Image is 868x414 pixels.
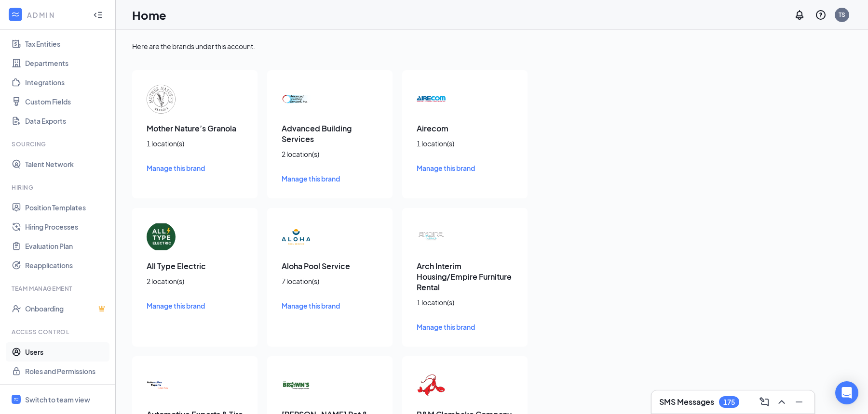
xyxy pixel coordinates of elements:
a: Reapplications [25,256,108,275]
svg: Minimize [793,396,805,408]
svg: WorkstreamLogo [11,10,20,19]
a: Custom Fields [25,92,108,111]
span: Manage this brand [147,301,205,310]
svg: Notifications [794,9,805,21]
span: Manage this brand [417,164,475,172]
a: Manage this brand [282,300,378,311]
a: Manage this brand [147,163,243,173]
div: 7 location(s) [282,276,378,286]
div: 1 location(s) [417,139,513,148]
svg: ChevronUp [776,396,787,408]
h3: All Type Electric [147,261,243,272]
div: Switch to team view [25,395,90,404]
button: ComposeMessage [757,394,772,410]
div: 2 location(s) [147,276,243,286]
a: Tax Entities [25,34,108,53]
img: Advanced Building Services logo [282,85,311,114]
div: Hiring [12,183,106,192]
svg: ComposeMessage [759,396,770,408]
div: Open Intercom Messenger [835,381,858,404]
div: 2 location(s) [282,149,378,159]
h3: Aloha Pool Service [282,261,378,272]
a: Manage this brand [147,300,243,311]
a: Position Templates [25,198,108,217]
div: ADMIN [27,10,84,20]
div: Here are the brands under this account. [132,41,852,51]
a: Manage this brand [282,173,378,184]
div: 1 location(s) [417,298,513,307]
a: Users [25,342,108,362]
div: Access control [12,328,106,336]
a: Evaluation Plan [25,236,108,256]
img: Airecom logo [417,85,446,114]
img: Mother Nature’s Granola logo [147,85,176,114]
a: OnboardingCrown [25,299,108,318]
button: Minimize [791,394,807,410]
svg: Collapse [93,10,103,20]
a: Departments [25,53,108,73]
a: Hiring Processes [25,217,108,236]
a: Manage this brand [417,322,513,332]
h3: Arch Interim Housing/Empire Furniture Rental [417,261,513,293]
h3: Advanced Building Services [282,123,378,144]
a: Manage this brand [417,163,513,173]
span: Manage this brand [282,301,340,310]
span: Manage this brand [282,174,340,183]
h3: Mother Nature’s Granola [147,123,243,134]
img: Automotive Experts & Tire Center of Maple Valley logo [147,371,176,400]
div: 175 [723,398,735,406]
img: Arch Interim Housing/Empire Furniture Rental logo [417,222,446,251]
div: Sourcing [12,140,106,148]
h3: SMS Messages [659,397,714,407]
img: Aloha Pool Service logo [282,222,311,251]
button: ChevronUp [774,394,789,410]
span: Manage this brand [417,323,475,331]
a: Talent Network [25,155,108,174]
svg: QuestionInfo [815,9,827,21]
a: Integrations [25,73,108,92]
a: Roles and Permissions [25,362,108,381]
a: Data Exports [25,111,108,130]
div: Team Management [12,285,106,293]
img: All Type Electric logo [147,222,176,251]
img: AW Brown Pet & Garden logo [282,371,311,400]
span: Manage this brand [147,164,205,172]
svg: WorkstreamLogo [13,396,19,402]
div: 1 location(s) [147,139,243,148]
div: TS [839,11,845,19]
img: B&M Clambake Company logo [417,371,446,400]
h1: Home [132,7,166,23]
h3: Airecom [417,123,513,134]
